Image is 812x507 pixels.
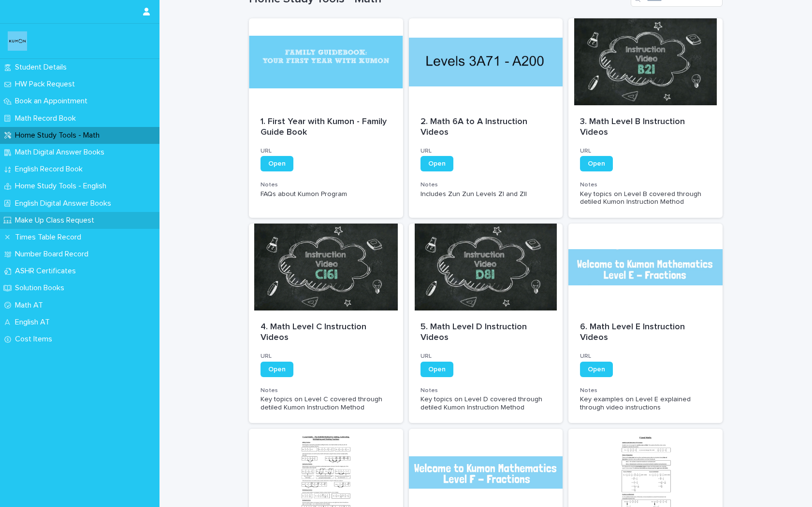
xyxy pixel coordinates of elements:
[420,362,453,377] a: Open
[261,181,391,189] h3: Notes
[261,387,391,394] h3: Notes
[580,181,711,189] h3: Notes
[420,322,551,343] p: 5. Math Level D Instruction Videos
[11,131,107,140] p: Home Study Tools - Math
[11,318,58,327] p: English AT
[11,216,102,225] p: Make Up Class Request
[261,156,293,171] a: Open
[11,199,119,208] p: English Digital Answer Books
[8,31,27,51] img: o6XkwfS7S2qhyeB9lxyF
[580,156,613,171] a: Open
[11,97,95,106] p: Book an Appointment
[11,63,74,72] p: Student Details
[261,117,391,138] p: 1. First Year with Kumon - Family Guide Book
[11,182,114,191] p: Home Study Tools - English
[11,165,90,174] p: English Record Book
[580,387,711,394] h3: Notes
[409,18,563,218] a: 2. Math 6A to A Instruction VideosURLOpenNotesIncludes Zun Zun Levels ZI and ZII
[428,366,446,373] span: Open
[580,362,613,377] a: Open
[420,117,551,138] p: 2. Math 6A to A Instruction Videos
[261,322,391,343] p: 4. Math Level C Instruction Videos
[261,147,391,155] h3: URL
[580,191,703,206] span: Key topics on Level B covered through detiled Kumon Instruction Method
[580,352,711,360] h3: URL
[11,114,84,123] p: Math Record Book
[580,396,693,411] span: Key examples on Level E explained through video instructions
[568,224,723,423] a: 6. Math Level E Instruction VideosURLOpenNotesKey examples on Level E explained through video ins...
[11,283,72,293] p: Solution Books
[428,160,446,167] span: Open
[568,18,723,218] a: 3. Math Level B Instruction VideosURLOpenNotesKey topics on Level B covered through detiled Kumon...
[249,18,403,218] a: 1. First Year with Kumon - Family Guide BookURLOpenNotesFAQs about Kumon Program
[249,224,403,423] a: 4. Math Level C Instruction VideosURLOpenNotesKey topics on Level C covered through detiled Kumon...
[11,148,112,157] p: Math Digital Answer Books
[11,80,83,89] p: HW Pack Request
[580,322,711,343] p: 6. Math Level E Instruction Videos
[11,267,84,276] p: ASHR Certificates
[409,224,563,423] a: 5. Math Level D Instruction VideosURLOpenNotesKey topics on Level D covered through detiled Kumon...
[580,147,711,155] h3: URL
[420,147,551,155] h3: URL
[261,352,391,360] h3: URL
[11,335,60,344] p: Cost Items
[420,352,551,360] h3: URL
[580,117,711,138] p: 3. Math Level B Instruction Videos
[588,366,605,373] span: Open
[420,156,453,171] a: Open
[588,160,605,167] span: Open
[261,396,384,411] span: Key topics on Level C covered through detiled Kumon Instruction Method
[420,181,551,189] h3: Notes
[420,396,544,411] span: Key topics on Level D covered through detiled Kumon Instruction Method
[11,233,89,242] p: Times Table Record
[261,191,347,197] span: FAQs about Kumon Program
[11,301,51,310] p: Math AT
[11,250,96,259] p: Number Board Record
[268,366,286,373] span: Open
[261,362,293,377] a: Open
[420,191,527,197] span: Includes Zun Zun Levels ZI and ZII
[420,387,551,394] h3: Notes
[268,160,286,167] span: Open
